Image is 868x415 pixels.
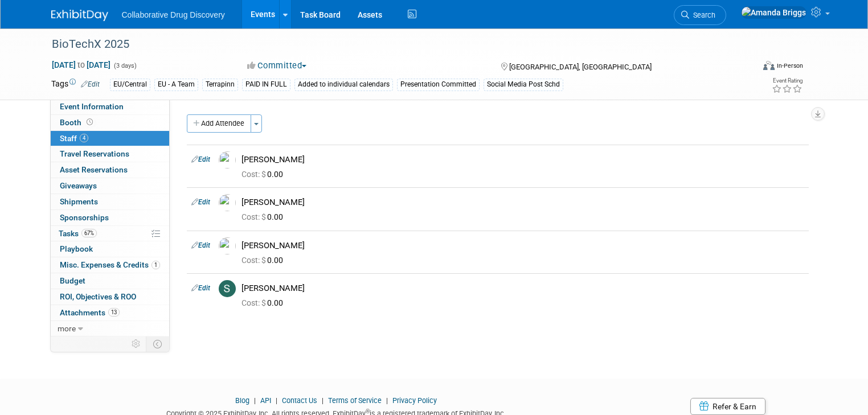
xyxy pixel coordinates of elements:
[690,398,765,415] a: Refer & Earn
[484,79,563,91] div: Social Media Post Schd
[242,79,290,91] div: PAID IN FULL
[51,78,100,91] td: Tags
[51,210,169,225] a: Sponsorships
[51,131,169,146] a: Staff4
[241,197,804,208] div: [PERSON_NAME]
[152,261,160,269] span: 1
[154,79,198,91] div: EU - A Team
[51,146,169,162] a: Travel Reservations
[241,170,267,179] span: Cost: $
[187,114,251,133] button: Add Attendee
[51,10,108,21] img: ExhibitDay
[51,273,169,289] a: Budget
[60,165,128,174] span: Asset Reservations
[80,134,88,142] span: 4
[241,154,804,165] div: [PERSON_NAME]
[241,212,267,221] span: Cost: $
[84,118,95,126] span: Booth not reserved yet
[741,6,806,19] img: Amanda Briggs
[241,298,267,307] span: Cost: $
[241,256,267,265] span: Cost: $
[108,308,120,317] span: 13
[60,118,95,127] span: Booth
[763,61,775,70] img: Format-Inperson.png
[397,79,480,91] div: Presentation Committed
[60,260,160,269] span: Misc. Expenses & Credits
[235,396,249,405] a: Blog
[689,11,715,19] span: Search
[674,5,726,25] a: Search
[51,194,169,209] a: Shipments
[126,336,146,351] td: Personalize Event Tab Strip
[81,229,97,237] span: 67%
[51,60,111,70] span: [DATE] [DATE]
[60,197,98,206] span: Shipments
[81,80,100,88] a: Edit
[51,257,169,273] a: Misc. Expenses & Credits1
[60,181,97,190] span: Giveaways
[191,284,210,292] a: Edit
[60,134,88,143] span: Staff
[392,396,437,405] a: Privacy Policy
[219,280,236,297] img: S.jpg
[509,63,652,71] span: [GEOGRAPHIC_DATA], [GEOGRAPHIC_DATA]
[241,256,288,265] span: 0.00
[60,244,93,253] span: Playbook
[51,321,169,336] a: more
[60,149,129,158] span: Travel Reservations
[241,212,288,221] span: 0.00
[383,396,391,405] span: |
[241,283,804,294] div: [PERSON_NAME]
[76,60,87,69] span: to
[51,178,169,194] a: Giveaways
[366,408,370,414] sup: ®
[60,102,124,111] span: Event Information
[51,226,169,241] a: Tasks67%
[122,10,225,19] span: Collaborative Drug Discovery
[48,34,739,55] div: BioTechX 2025
[113,62,137,69] span: (3 days)
[51,305,169,321] a: Attachments13
[146,336,169,351] td: Toggle Event Tabs
[58,324,76,333] span: more
[51,162,169,178] a: Asset Reservations
[772,78,803,84] div: Event Rating
[60,292,136,301] span: ROI, Objectives & ROO
[776,61,803,70] div: In-Person
[202,79,238,91] div: Terrapinn
[59,229,97,238] span: Tasks
[241,298,288,307] span: 0.00
[241,240,804,251] div: [PERSON_NAME]
[51,115,169,130] a: Booth
[251,396,259,405] span: |
[110,79,150,91] div: EU/Central
[191,155,210,163] a: Edit
[319,396,326,405] span: |
[692,59,803,76] div: Event Format
[60,213,109,222] span: Sponsorships
[60,308,120,317] span: Attachments
[243,60,311,72] button: Committed
[51,241,169,257] a: Playbook
[191,198,210,206] a: Edit
[191,241,210,249] a: Edit
[294,79,393,91] div: Added to individual calendars
[60,276,85,285] span: Budget
[51,99,169,114] a: Event Information
[260,396,271,405] a: API
[241,170,288,179] span: 0.00
[282,396,317,405] a: Contact Us
[51,289,169,305] a: ROI, Objectives & ROO
[273,396,280,405] span: |
[328,396,382,405] a: Terms of Service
